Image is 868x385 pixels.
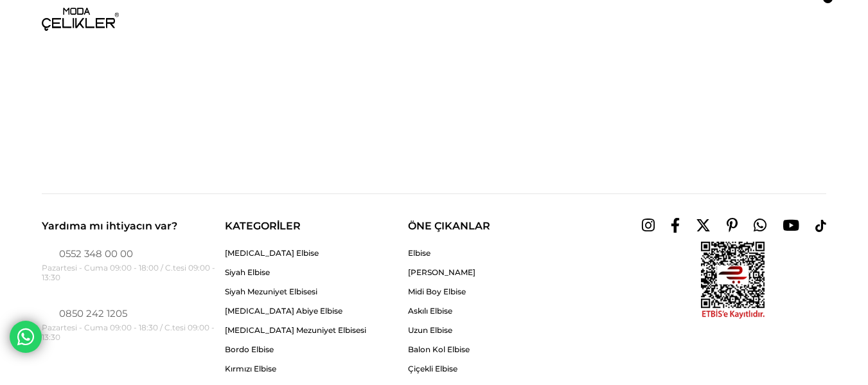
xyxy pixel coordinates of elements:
a: Askılı Elbise [408,306,475,316]
span: Yardıma mı ihtiyacın var? [42,220,177,232]
a: Uzun Elbise [408,325,475,335]
span: KATEGORİLER [225,220,301,232]
small: Pazartesi - Cuma 09:00 - 18:30 / C.tesi 09:00 - 13:30 [42,323,225,342]
a: [PERSON_NAME] [408,267,475,277]
a: Siyah Mezuniyet Elbisesi [225,287,366,296]
a: Midi Boy Elbise [408,287,475,296]
span: ÖNE ÇIKANLAR [408,220,490,232]
a: Kırmızı Elbise [225,364,366,373]
a: [MEDICAL_DATA] Mezuniyet Elbisesi [225,325,366,335]
a: Bordo Elbise [225,345,366,354]
a: Çiçekli Elbise [408,364,475,373]
img: whatsapp [42,248,53,259]
a: Siyah Elbise [225,267,366,277]
a: Elbise [408,248,475,258]
img: logo [42,8,119,31]
img: Awh8xKw2Nq5FAAAAAElFTkSuQmCC [701,242,765,319]
a: [MEDICAL_DATA] Elbise [225,248,366,258]
small: Pazartesi - Cuma 09:00 - 18:00 / C.tesi 09:00 - 13:30 [42,263,225,282]
a: [MEDICAL_DATA] Abiye Elbise [225,306,366,316]
a: 0552 348 00 00 [59,248,133,260]
a: 0850 242 1205 [59,308,127,319]
img: whatsapp [42,308,53,319]
a: Balon Kol Elbise [408,345,475,354]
